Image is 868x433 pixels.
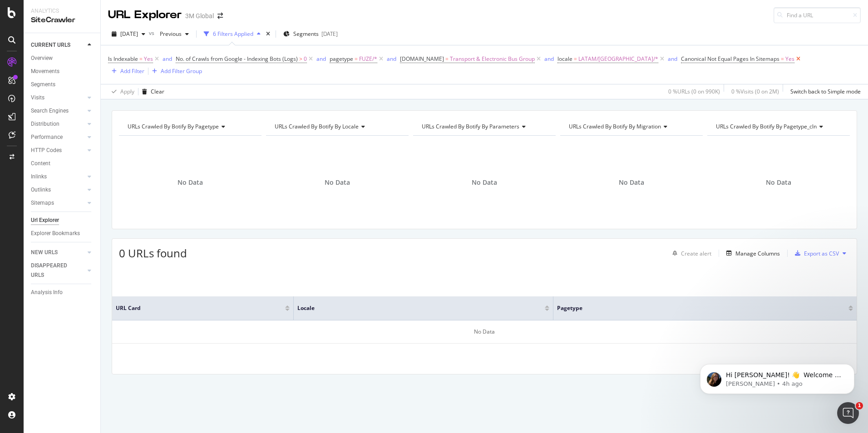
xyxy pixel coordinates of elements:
[108,7,182,23] div: URL Explorer
[31,80,55,89] div: Segments
[176,55,298,63] span: No. of Crawls from Google - Indexing Bots (Logs)
[330,55,353,63] span: pagetype
[400,55,444,63] span: [DOMAIN_NAME]
[108,27,149,41] button: [DATE]
[304,53,307,65] span: 0
[31,229,94,238] a: Explorer Bookmarks
[128,123,219,130] span: URLs Crawled By Botify By pagetype
[544,54,554,63] button: and
[31,40,70,50] div: CURRENT URLS
[297,304,531,312] span: locale
[31,119,59,129] div: Distribution
[445,55,449,63] span: =
[387,55,396,63] div: and
[387,54,396,63] button: and
[275,123,359,130] span: URLs Crawled By Botify By locale
[126,119,253,134] h4: URLs Crawled By Botify By pagetype
[31,67,59,76] div: Movements
[31,146,85,155] a: HTTP Codes
[714,119,842,134] h4: URLs Crawled By Botify By pagetype_cln
[112,320,857,344] div: No Data
[119,246,187,261] span: 0 URLs found
[31,172,85,182] a: Inlinks
[31,198,54,208] div: Sitemaps
[138,84,164,99] button: Clear
[185,11,214,20] div: 3M Global
[668,54,677,63] button: and
[31,93,85,103] a: Visits
[557,55,572,63] span: locale
[31,248,85,257] a: NEW URLS
[472,178,497,187] span: No Data
[723,248,780,259] button: Manage Columns
[578,53,658,65] span: LATAM/[GEOGRAPHIC_DATA]/*
[31,261,77,280] div: DISAPPEARED URLS
[731,88,779,95] div: 0 % Visits ( 0 on 2M )
[569,123,661,130] span: URLs Crawled By Botify By migration
[299,55,302,63] span: >
[567,119,695,134] h4: URLs Crawled By Botify By migration
[791,246,839,261] button: Export as CSV
[161,67,202,75] div: Add Filter Group
[293,30,319,38] span: Segments
[544,55,554,63] div: and
[735,250,780,257] div: Manage Columns
[681,250,711,257] div: Create alert
[316,55,326,63] div: and
[31,40,85,50] a: CURRENT URLS
[120,67,144,75] div: Add Filter
[681,55,779,63] span: Canonical Not Equal Pages In Sitemaps
[31,172,47,182] div: Inlinks
[669,246,711,261] button: Create alert
[787,84,861,99] button: Switch back to Simple mode
[156,30,182,38] span: Previous
[31,185,85,195] a: Outlinks
[31,67,94,76] a: Movements
[31,198,85,208] a: Sitemaps
[31,159,50,168] div: Content
[31,7,93,15] div: Analytics
[31,288,63,297] div: Analysis Info
[139,55,143,63] span: =
[31,146,62,155] div: HTTP Codes
[716,123,817,130] span: URLs Crawled By Botify By pagetype_cln
[450,53,535,65] span: Transport & Electronic Bus Group
[200,27,264,41] button: 6 Filters Applied
[422,123,519,130] span: URLs Crawled By Botify By parameters
[264,30,272,39] div: times
[108,84,134,99] button: Apply
[280,27,341,41] button: Segments[DATE]
[31,106,69,116] div: Search Engines
[31,216,59,225] div: Url Explorer
[31,288,94,297] a: Analysis Info
[31,185,51,195] div: Outlinks
[151,88,164,95] div: Clear
[668,55,677,63] div: and
[785,53,794,65] span: Yes
[148,66,202,77] button: Add Filter Group
[31,133,85,142] a: Performance
[355,55,358,63] span: =
[273,119,400,134] h4: URLs Crawled By Botify By locale
[781,55,784,63] span: =
[149,29,156,37] span: vs
[213,30,253,38] div: 6 Filters Applied
[178,178,203,187] span: No Data
[774,7,861,23] input: Find a URL
[31,248,58,257] div: NEW URLS
[31,15,93,25] div: SiteCrawler
[31,119,85,129] a: Distribution
[420,119,547,134] h4: URLs Crawled By Botify By parameters
[686,345,868,408] iframe: Intercom notifications message
[108,66,144,77] button: Add Filter
[790,88,861,95] div: Switch back to Simple mode
[31,159,94,168] a: Content
[163,54,172,63] button: and
[804,250,839,257] div: Export as CSV
[31,261,85,280] a: DISAPPEARED URLS
[31,54,53,63] div: Overview
[557,304,835,312] span: pagetype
